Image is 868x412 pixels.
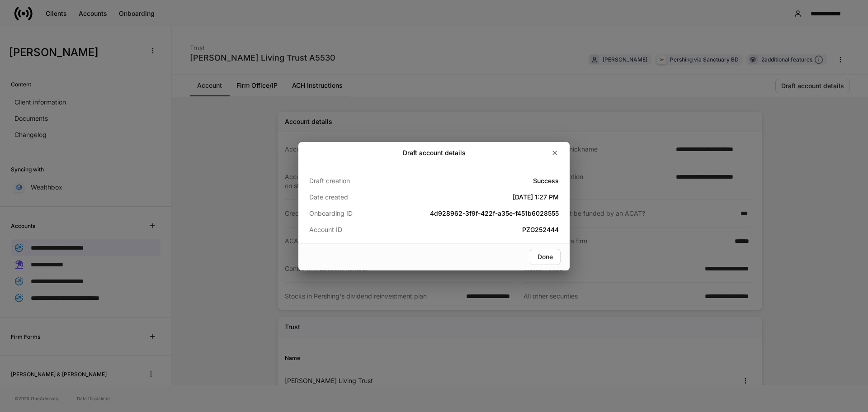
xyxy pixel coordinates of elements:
[309,193,392,202] p: Date created
[392,176,559,185] h5: Success
[403,148,466,157] h2: Draft account details
[392,225,559,234] h5: PZG252444
[530,249,561,265] button: Done
[309,225,392,234] p: Account ID
[309,209,392,218] p: Onboarding ID
[538,254,553,260] div: Done
[392,209,559,218] h5: 4d928962-3f9f-422f-a35e-f451b6028555
[392,193,559,202] h5: [DATE] 1:27 PM
[309,176,392,185] p: Draft creation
